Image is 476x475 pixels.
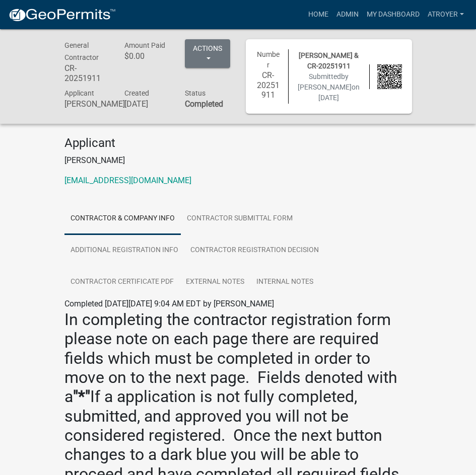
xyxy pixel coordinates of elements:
[256,70,281,100] h6: CR-20251911
[185,99,223,109] strong: Completed
[250,266,319,298] a: Internal Notes
[64,136,412,150] h4: Applicant
[64,266,180,298] a: Contractor Certificate PDF
[64,234,184,267] a: Additional Registration Info
[424,5,468,24] a: atroyer
[304,5,332,24] a: Home
[298,72,352,91] span: by [PERSON_NAME]
[124,51,170,61] h6: $0.00
[298,72,360,102] span: Submitted on [DATE]
[377,64,402,89] img: QR code
[124,41,165,49] span: Amount Paid
[64,299,274,308] span: Completed [DATE][DATE] 9:04 AM EDT by [PERSON_NAME]
[181,203,299,235] a: Contractor Submittal Form
[64,41,99,61] span: General Contractor
[299,51,359,70] span: [PERSON_NAME] & CR-20251911
[124,99,170,109] h6: [DATE]
[64,99,110,109] h6: [PERSON_NAME]
[257,50,280,69] span: Number
[180,266,250,298] a: External Notes
[185,39,230,68] button: Actions
[184,234,325,267] a: Contractor Registration Decision
[64,89,94,97] span: Applicant
[363,5,424,24] a: My Dashboard
[185,89,206,97] span: Status
[64,154,412,167] p: [PERSON_NAME]
[64,176,191,185] a: [EMAIL_ADDRESS][DOMAIN_NAME]
[332,5,363,24] a: Admin
[124,89,149,97] span: Created
[64,203,181,235] a: Contractor & Company Info
[64,63,110,83] h6: CR-20251911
